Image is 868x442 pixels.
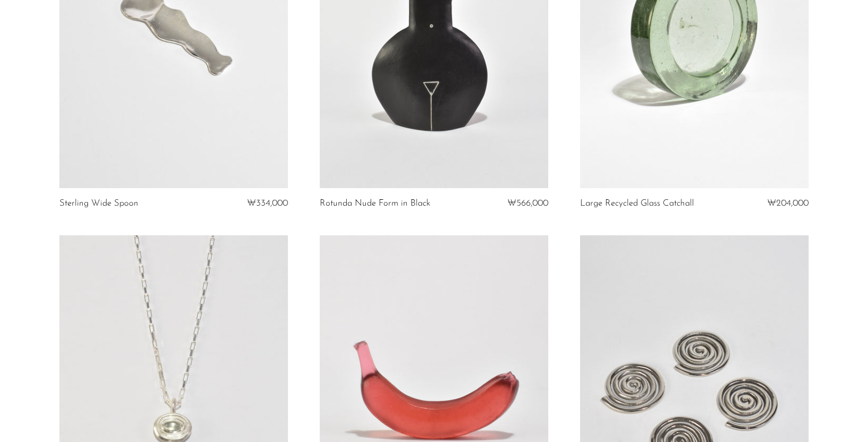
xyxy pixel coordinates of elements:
span: ₩566,000 [507,199,548,208]
span: ₩204,000 [767,199,809,208]
a: Rotunda Nude Form in Black [320,199,431,208]
a: Sterling Wide Spoon [59,199,138,208]
span: ₩334,000 [247,199,288,208]
a: Large Recycled Glass Catchall [580,199,694,208]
